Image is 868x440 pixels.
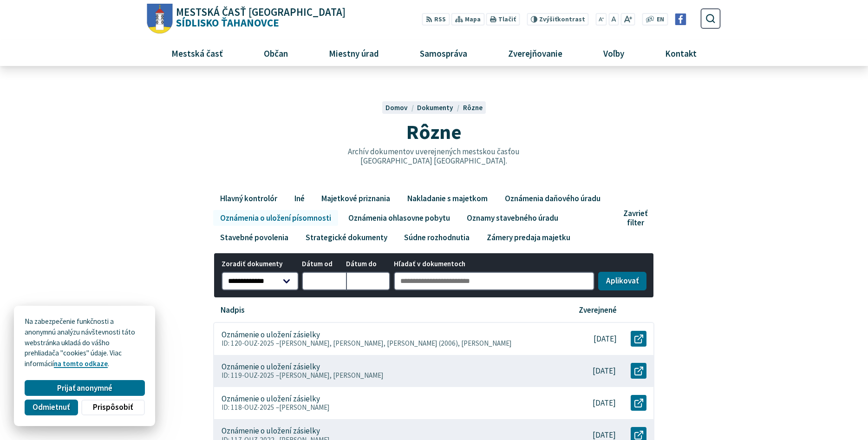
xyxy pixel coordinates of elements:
a: Občan [247,40,305,66]
span: Miestny úrad [325,40,382,66]
a: Dokumenty [417,103,463,112]
button: Zavrieť filter [620,209,654,228]
span: Domov [385,103,408,112]
span: EN [657,15,664,25]
span: Mestská časť [GEOGRAPHIC_DATA] [176,7,346,18]
p: ID: 119-OUZ-2025 – [222,371,550,380]
button: Zmenšiť veľkosť písma [596,13,607,26]
p: [DATE] [593,398,616,408]
span: Zvýšiť [539,15,557,23]
span: Prispôsobiť [93,402,133,412]
p: Zverejnené [579,305,617,315]
p: Archív dokumentov uverejnených mestskou časťou [GEOGRAPHIC_DATA] [GEOGRAPHIC_DATA]. [328,147,540,166]
p: ID: 118-OUZ-2025 – [222,403,550,412]
a: Mestská časť [154,40,240,66]
a: Súdne rozhodnutia [398,230,476,245]
button: Tlačiť [486,13,520,26]
p: Nadpis [221,305,245,315]
span: Rôzne [406,119,462,144]
span: Dokumenty [417,103,453,112]
p: Oznámenie o uložení zásielky [222,394,320,404]
span: Dátum od [302,260,346,268]
span: Zoradiť dokumenty [222,260,299,268]
a: Strategické dokumenty [299,230,394,245]
a: Nakladanie s majetkom [400,190,494,206]
span: [PERSON_NAME], [PERSON_NAME], [PERSON_NAME] (2006), [PERSON_NAME] [279,339,512,348]
a: Zverejňovanie [491,40,580,66]
span: Mestská časť [168,40,226,66]
span: Mapa [465,15,481,25]
span: [PERSON_NAME], [PERSON_NAME] [279,371,384,380]
a: Samospráva [403,40,484,66]
button: Prispôsobiť [81,400,144,415]
a: Rôzne [463,103,483,112]
input: Dátum od [302,272,346,290]
a: EN [654,15,667,25]
span: [PERSON_NAME] [279,403,330,412]
p: [DATE] [594,334,617,344]
img: Prejsť na Facebook stránku [675,13,686,25]
span: RSS [434,15,446,25]
span: Zavrieť filter [623,209,647,228]
span: Tlačiť [498,16,516,23]
button: Zvýšiťkontrast [527,13,588,26]
span: Dátum do [346,260,390,268]
a: Domov [385,103,417,112]
a: Miestny úrad [312,40,396,66]
button: Odmietnuť [25,400,78,415]
span: Hľadať v dokumentoch [394,260,595,268]
a: Hlavný kontrolór [213,190,284,206]
p: Oznámenie o uložení zásielky [222,426,320,436]
button: Prijať anonymné [25,380,144,396]
p: ID: 120-OUZ-2025 – [222,339,551,348]
p: Na zabezpečenie funkčnosti a anonymnú analýzu návštevnosti táto webstránka ukladá do vášho prehli... [25,316,144,369]
a: na tomto odkaze [54,359,108,368]
a: Majetkové priznania [315,190,397,206]
button: Aplikovať [598,272,646,290]
a: Logo Sídlisko Ťahanovce, prejsť na domovskú stránku. [147,4,346,34]
span: kontrast [539,16,585,23]
button: Zväčšiť veľkosť písma [620,13,635,26]
a: Voľby [587,40,641,66]
span: Zverejňovanie [504,40,566,66]
img: Prejsť na domovskú stránku [147,4,173,34]
p: [DATE] [593,366,616,376]
p: Oznámenie o uložení zásielky [222,362,320,372]
a: RSS [422,13,450,26]
a: Oznámenia ohlasovne pobytu [341,210,457,226]
span: Voľby [600,40,628,66]
span: Prijať anonymné [57,383,112,393]
a: Oznámenia daňového úradu [498,190,607,206]
p: [DATE] [593,430,616,440]
button: Nastaviť pôvodnú veľkosť písma [608,13,619,26]
a: Oznámenia o uložení písomnosti [213,210,338,226]
select: Zoradiť dokumenty [222,272,299,290]
a: Kontakt [648,40,714,66]
span: Kontakt [662,40,700,66]
span: Samospráva [416,40,470,66]
input: Hľadať v dokumentoch [394,272,595,290]
a: Zámery predaja majetku [480,230,577,245]
a: Iné [287,190,311,206]
span: Sídlisko Ťahanovce [173,7,346,28]
a: Mapa [451,13,484,26]
a: Oznamy stavebného úradu [460,210,565,226]
p: Oznámenie o uložení zásielky [222,330,320,340]
input: Dátum do [346,272,390,290]
a: Stavebné povolenia [213,230,295,245]
span: Odmietnuť [33,402,70,412]
span: Občan [260,40,291,66]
